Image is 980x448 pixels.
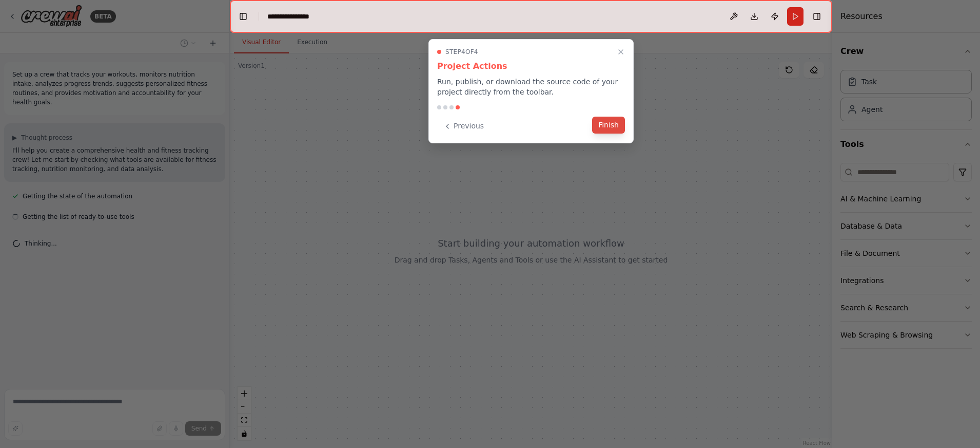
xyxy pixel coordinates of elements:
p: Run, publish, or download the source code of your project directly from the toolbar. [437,77,625,97]
button: Finish [592,117,625,134]
span: Step 4 of 4 [445,48,478,56]
button: Hide left sidebar [236,9,250,24]
button: Close walkthrough [615,46,627,58]
h3: Project Actions [437,60,625,72]
button: Previous [437,118,490,135]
